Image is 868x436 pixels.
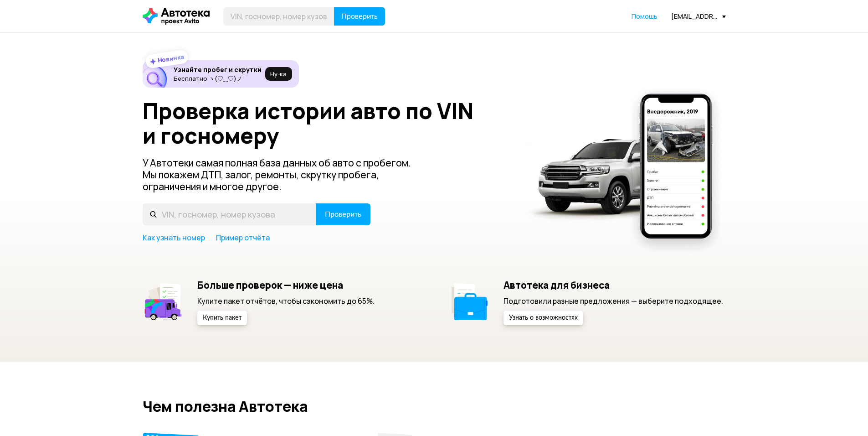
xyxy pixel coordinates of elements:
[157,52,185,64] strong: Новинка
[143,398,726,415] h2: Чем полезна Автотека
[143,157,426,192] p: У Автотеки самая полная база данных об авто с пробегом. Мы покажем ДТП, залог, ремонты, скрутку п...
[197,279,375,291] h5: Больше проверок — ниже цена
[509,315,578,321] span: Узнать о возможностях
[197,296,375,306] p: Купите пакет отчётов, чтобы сэкономить до 65%.
[671,12,726,21] div: [EMAIL_ADDRESS][DOMAIN_NAME]
[316,203,370,225] button: Проверить
[503,296,723,306] p: Подготовили разные предложения — выберите подходящее.
[632,12,657,21] a: Помощь
[143,233,205,243] a: Как узнать номер
[174,75,262,82] p: Бесплатно ヽ(♡‿♡)ノ
[223,7,334,26] input: VIN, госномер, номер кузова
[143,203,316,225] input: VIN, госномер, номер кузова
[341,13,378,20] span: Проверить
[143,99,513,148] h1: Проверка истории авто по VIN и госномеру
[503,279,723,291] h5: Автотека для бизнеса
[203,315,241,321] span: Купить пакет
[270,70,287,78] span: Ну‑ка
[197,311,247,325] button: Купить пакет
[216,233,270,243] a: Пример отчёта
[174,66,262,74] h6: Узнайте пробег и скрутки
[325,211,361,218] span: Проверить
[334,7,385,26] button: Проверить
[503,311,583,325] button: Узнать о возможностях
